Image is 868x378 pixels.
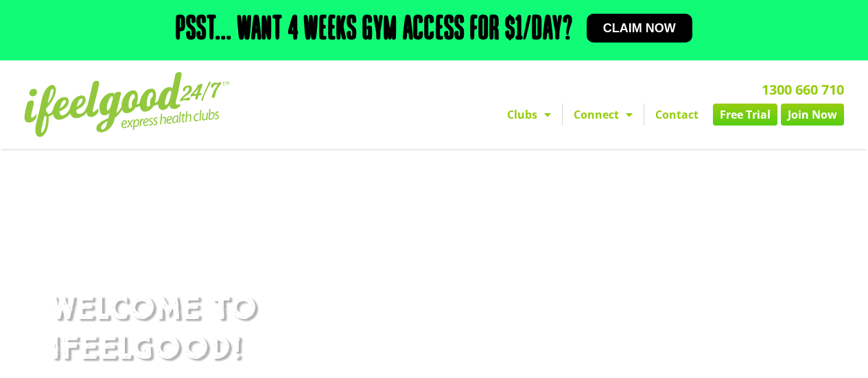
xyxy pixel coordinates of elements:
[176,14,573,47] h2: Psst... Want 4 weeks gym access for $1/day?
[50,290,819,368] h1: WELCOME TO IFEELGOOD!
[603,22,676,34] span: Claim now
[644,104,709,126] a: Contact
[713,104,777,126] a: Free Trial
[316,104,844,126] nav: Menu
[563,104,644,126] a: Connect
[762,80,844,99] a: 1300 660 710
[587,14,692,43] a: Claim now
[496,104,562,126] a: Clubs
[781,104,844,126] a: Join Now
